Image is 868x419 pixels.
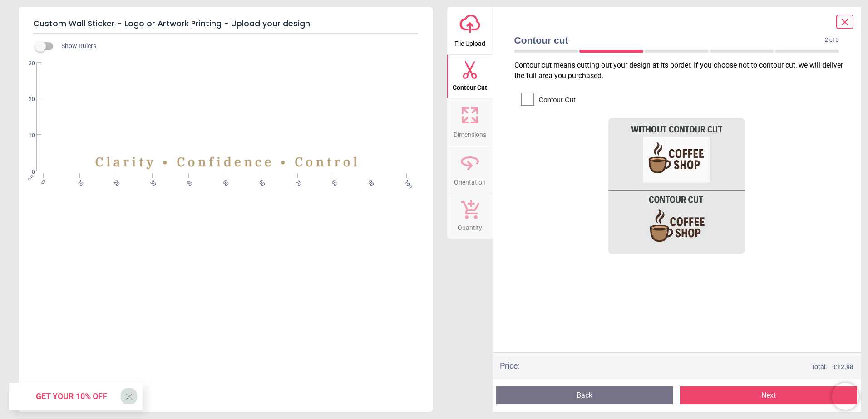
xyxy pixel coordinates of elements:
[18,132,35,140] span: 10
[447,98,493,146] button: Dimensions
[533,363,854,372] div: Total:
[257,179,263,185] span: 60
[33,15,418,34] h5: Custom Wall Sticker - Logo or Artwork Printing - Upload your design
[40,41,433,52] div: Show Rulers
[26,174,35,182] span: cm
[39,179,45,185] span: 0
[366,179,372,185] span: 90
[539,95,576,104] span: Contour Cut
[447,7,493,54] button: File Upload
[496,386,673,404] button: Back
[832,383,859,410] iframe: Brevo live chat
[18,168,35,176] span: 0
[454,35,485,49] span: File Upload
[500,360,520,371] div: Price :
[608,118,745,254] img: Contour Cut Example
[833,363,853,372] span: £
[447,146,493,193] button: Orientation
[458,219,482,233] span: Quantity
[825,36,839,44] span: 2 of 5
[514,34,825,47] span: Contour cut
[453,79,487,93] span: Contour Cut
[184,179,190,185] span: 40
[112,179,118,185] span: 20
[514,60,847,81] p: Contour cut means cutting out your design at its border. If you choose not to contour cut, we wil...
[447,55,493,98] button: Contour Cut
[18,60,35,68] span: 30
[221,179,227,185] span: 50
[837,363,853,370] span: 12.98
[148,179,154,185] span: 30
[454,174,486,187] span: Orientation
[18,96,35,103] span: 20
[75,179,81,185] span: 10
[680,386,857,404] button: Next
[330,179,335,185] span: 80
[402,179,408,185] span: 100
[454,126,486,140] span: Dimensions
[293,179,299,185] span: 70
[447,193,493,239] button: Quantity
